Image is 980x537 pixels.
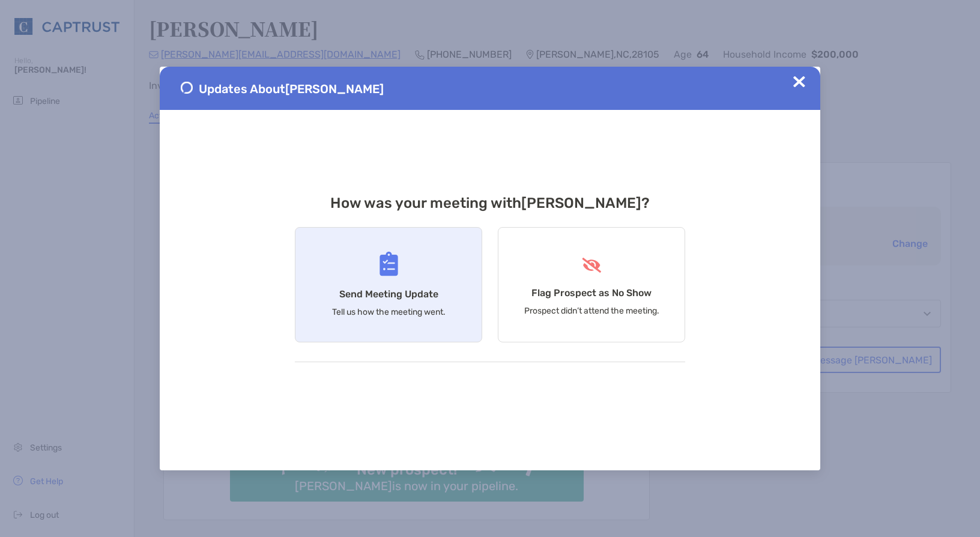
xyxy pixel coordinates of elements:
[581,258,603,273] img: Flag Prospect as No Show
[295,195,685,211] h3: How was your meeting with [PERSON_NAME] ?
[332,307,446,317] p: Tell us how the meeting went.
[793,76,805,88] img: Close Updates Zoe
[531,287,652,299] h4: Flag Prospect as No Show
[524,306,659,316] p: Prospect didn’t attend the meeting.
[339,288,438,300] h4: Send Meeting Update
[181,82,193,94] img: Send Meeting Update 1
[199,82,384,96] span: Updates About [PERSON_NAME]
[380,252,398,276] img: Send Meeting Update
